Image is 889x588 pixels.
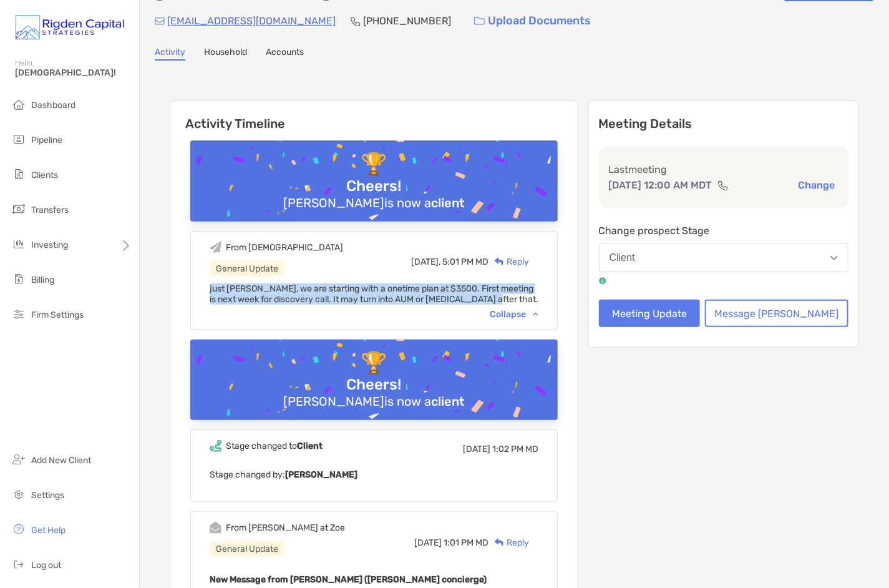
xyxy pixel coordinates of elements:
img: firm-settings icon [11,306,26,321]
p: Meeting Details [599,116,848,132]
div: [PERSON_NAME] is now a [278,394,470,409]
span: 1:01 PM MD [444,537,488,548]
button: Change [794,179,838,192]
span: Dashboard [31,100,75,110]
span: [DATE] [414,537,442,548]
h6: Activity Timeline [170,101,578,131]
div: 🏆 [356,351,392,376]
span: Log out [31,560,61,571]
span: Clients [31,170,58,180]
img: dashboard icon [11,97,26,112]
img: add_new_client icon [11,452,26,467]
img: transfers icon [11,202,26,217]
img: billing icon [11,272,26,287]
div: General Update [210,261,284,277]
img: Reply icon [495,539,504,547]
img: get-help icon [11,522,26,537]
div: Client [610,252,635,263]
p: [EMAIL_ADDRESS][DOMAIN_NAME] [167,13,336,29]
p: [DATE] 12:00 AM MDT [609,177,712,193]
p: Stage changed by: [210,467,538,483]
span: Investing [31,240,68,250]
span: Billing [31,275,54,285]
p: Change prospect Stage [599,223,848,238]
b: client [431,394,465,409]
img: communication type [717,180,729,190]
a: Upload Documents [466,7,599,34]
img: Reply icon [495,258,504,266]
span: 1:02 PM MD [492,444,538,454]
img: Chevron icon [533,312,538,316]
img: pipeline icon [11,132,26,147]
img: Confetti [190,340,558,448]
img: Confetti [190,140,558,248]
div: Reply [488,255,529,268]
img: investing icon [11,237,26,252]
div: Cheers! [341,376,406,394]
img: Email Icon [155,17,165,25]
p: Last meeting [609,162,838,177]
img: Event icon [210,522,221,534]
img: Open dropdown arrow [830,256,838,260]
div: General Update [210,541,284,557]
img: button icon [474,17,485,26]
img: Zoe Logo [15,5,124,50]
div: From [DEMOGRAPHIC_DATA] [226,242,343,253]
span: 5:01 PM MD [442,257,488,267]
a: Accounts [266,47,304,61]
b: [PERSON_NAME] [285,469,357,480]
div: [PERSON_NAME] is now a [278,195,470,210]
div: Stage changed to [226,441,323,451]
span: Add New Client [31,455,91,466]
img: Phone Icon [351,16,361,26]
span: Get Help [31,525,66,536]
img: Event icon [210,242,221,253]
img: tooltip [599,277,606,285]
b: New Message from [PERSON_NAME] ([PERSON_NAME] concierge) [210,574,487,585]
button: Message [PERSON_NAME] [705,300,848,327]
span: Pipeline [31,135,62,145]
img: clients icon [11,167,26,182]
img: Event icon [210,440,221,452]
div: 🏆 [356,152,392,177]
img: logout icon [11,557,26,572]
button: Client [599,243,848,272]
div: Cheers! [341,177,406,195]
span: Settings [31,490,64,501]
span: [DEMOGRAPHIC_DATA]! [15,67,132,78]
a: Household [204,47,247,61]
p: [PHONE_NUMBER] [363,13,451,29]
span: [DATE], [411,257,440,267]
div: Reply [488,536,529,549]
span: Firm Settings [31,310,84,320]
img: settings icon [11,487,26,502]
div: Collapse [490,309,538,320]
div: From [PERSON_NAME] at Zoe [226,522,345,533]
b: Client [297,441,323,451]
button: Meeting Update [599,300,700,327]
span: [DATE] [463,444,490,454]
span: Transfers [31,205,69,215]
b: client [431,195,465,210]
span: just [PERSON_NAME], we are starting with a onetime plan at $3500. First meeting is next week for ... [210,283,538,305]
a: Activity [155,47,185,61]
